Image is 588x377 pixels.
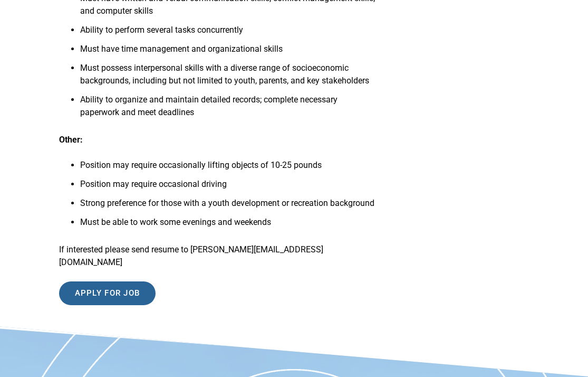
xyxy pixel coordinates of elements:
li: Must possess interpersonal skills with a diverse range of socioeconomic backgrounds, including bu... [80,62,375,93]
p: If interested please send resume to [PERSON_NAME][EMAIL_ADDRESS][DOMAIN_NAME] [59,243,375,269]
li: Ability to organize and maintain detailed records; complete necessary paperwork and meet deadlines [80,93,375,125]
li: Position may require occasionally lifting objects of 10-25 pounds [80,159,375,178]
li: Position may require occasional driving [80,178,375,197]
li: Ability to perform several tasks concurrently [80,24,375,43]
li: Must be able to work some evenings and weekends [80,216,375,235]
li: Strong preference for those with a youth development or recreation background [80,197,375,216]
li: Must have time management and organizational skills [80,43,375,62]
strong: Other: [59,135,83,145]
input: Apply for job [59,281,156,305]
